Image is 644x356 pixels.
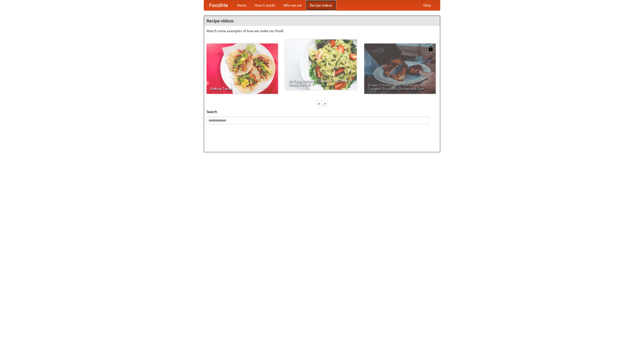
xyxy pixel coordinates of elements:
a: An Easy, Summery Tomato Pasta That's Ready for Fall [285,39,357,90]
h4: Recipe videos [204,16,440,26]
a: Recipe videos [306,0,336,10]
div: » [323,100,327,107]
a: Home [233,0,251,10]
a: Making Tacos [207,44,278,94]
span: An Easy, Summery Tomato Pasta That's Ready for Fall [289,79,353,86]
a: Help [419,0,435,10]
div: « [317,100,321,107]
a: Who we are [279,0,306,10]
a: How it works [251,0,279,10]
a: FoodMe [204,0,233,10]
img: 483408.png [428,46,433,51]
span: Making Tacos [210,87,274,90]
h5: Search [207,109,437,114]
p: Watch some examples of how we make our food! [207,28,437,33]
